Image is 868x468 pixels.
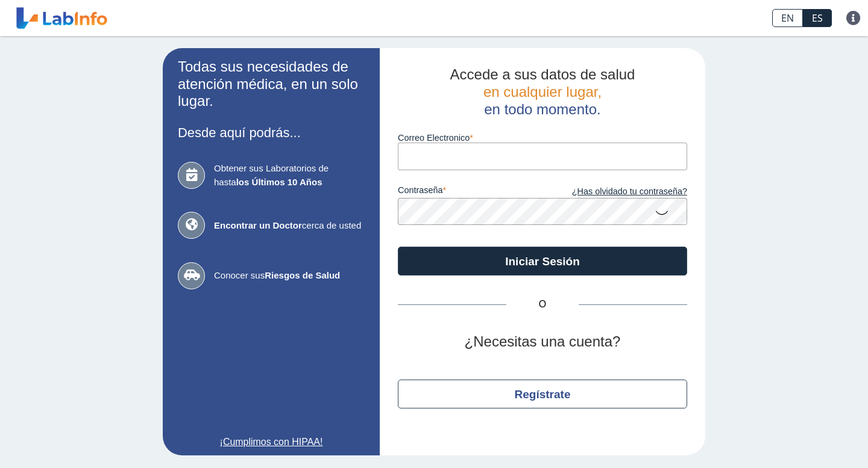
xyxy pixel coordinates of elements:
span: Obtener sus Laboratorios de hasta [214,162,365,189]
button: Regístrate [398,380,687,408]
label: Correo Electronico [398,133,687,143]
label: contraseña [398,185,542,199]
span: en cualquier lugar, [483,84,602,100]
button: Iniciar Sesión [398,247,687,276]
a: ¡Cumplimos con HIPAA! [178,435,365,449]
span: Conocer sus [214,269,365,283]
a: EN [772,9,803,27]
span: Accede a sus datos de salud [450,66,635,82]
a: ES [803,9,832,27]
span: en todo momento. [484,101,600,117]
h3: Desde aquí podrás... [178,125,365,140]
iframe: Help widget launcher [761,421,855,455]
h2: ¿Necesitas una cuenta? [398,333,687,351]
a: ¿Has olvidado tu contraseña? [542,185,687,199]
b: Riesgos de Salud [265,270,340,280]
b: Encontrar un Doctor [214,220,302,230]
span: O [506,297,579,312]
h2: Todas sus necesidades de atención médica, en un solo lugar. [178,58,365,110]
span: cerca de usted [214,219,365,233]
b: los Últimos 10 Años [236,177,322,187]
